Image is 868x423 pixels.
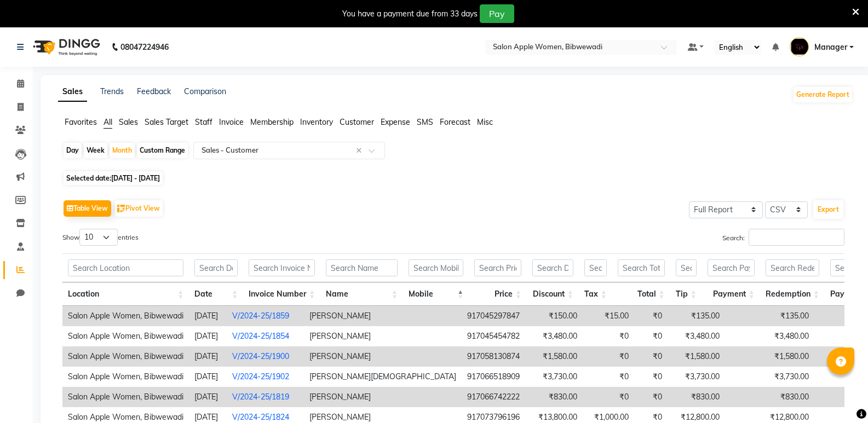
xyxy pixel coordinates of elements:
[525,387,583,407] td: ₹830.00
[62,282,189,306] th: Location: activate to sort column ascending
[527,282,579,306] th: Discount: activate to sort column ascending
[184,86,226,96] a: Comparison
[62,306,189,326] td: Salon Apple Women, Bibwewadi
[62,326,189,346] td: Salon Apple Women, Bibwewadi
[232,392,289,402] a: V/2024-25/1819
[250,117,294,127] span: Membership
[232,311,289,321] a: V/2024-25/1859
[670,282,702,306] th: Tip: activate to sort column ascending
[104,117,112,127] span: All
[766,259,819,276] input: Search Redemption
[189,306,227,326] td: [DATE]
[300,117,333,127] span: Inventory
[822,379,857,412] iframe: chat widget
[326,259,398,276] input: Search Name
[58,82,87,102] a: Sales
[62,387,189,407] td: Salon Apple Women, Bibwewadi
[356,145,365,157] span: Clear all
[583,387,634,407] td: ₹0
[814,42,847,53] span: Manager
[583,326,634,346] td: ₹0
[462,367,525,387] td: 917066518909
[612,282,670,306] th: Total: activate to sort column ascending
[440,117,470,127] span: Forecast
[64,171,163,185] span: Selected date:
[320,282,403,306] th: Name: activate to sort column ascending
[342,8,478,20] div: You have a payment due from 33 days
[117,205,125,213] img: pivot.png
[525,326,583,346] td: ₹3,480.00
[525,367,583,387] td: ₹3,730.00
[813,200,843,219] button: Export
[232,351,289,361] a: V/2024-25/1900
[340,117,374,127] span: Customer
[111,174,160,182] span: [DATE] - [DATE]
[462,387,525,407] td: 917066742222
[757,306,814,326] td: ₹135.00
[62,367,189,387] td: Salon Apple Women, Bibwewadi
[304,387,462,407] td: [PERSON_NAME]
[583,346,634,367] td: ₹0
[462,326,525,346] td: 917045454782
[462,346,525,367] td: 917058130874
[403,282,469,306] th: Mobile: activate to sort column descending
[304,326,462,346] td: [PERSON_NAME]
[232,331,289,341] a: V/2024-25/1854
[477,117,493,127] span: Misc
[634,326,668,346] td: ₹0
[532,259,573,276] input: Search Discount
[583,306,634,326] td: ₹15.00
[469,282,527,306] th: Price: activate to sort column ascending
[618,259,665,276] input: Search Total
[65,117,97,127] span: Favorites
[525,346,583,367] td: ₹1,580.00
[417,117,433,127] span: SMS
[634,306,668,326] td: ₹0
[525,306,583,326] td: ₹150.00
[634,387,668,407] td: ₹0
[137,143,188,158] div: Custom Range
[757,346,814,367] td: ₹1,580.00
[634,367,668,387] td: ₹0
[28,32,103,62] img: logo
[189,346,227,367] td: [DATE]
[232,372,289,381] a: V/2024-25/1902
[189,282,243,306] th: Date: activate to sort column ascending
[668,346,725,367] td: ₹1,580.00
[110,143,135,158] div: Month
[462,306,525,326] td: 917045297847
[381,117,410,127] span: Expense
[68,259,183,276] input: Search Location
[137,86,171,96] a: Feedback
[249,259,315,276] input: Search Invoice Number
[579,282,612,306] th: Tax: activate to sort column ascending
[794,87,852,102] button: Generate Report
[194,259,238,276] input: Search Date
[702,282,760,306] th: Payment: activate to sort column ascending
[757,326,814,346] td: ₹3,480.00
[304,346,462,367] td: [PERSON_NAME]
[480,4,514,23] button: Pay
[757,367,814,387] td: ₹3,730.00
[120,32,169,62] b: 08047224946
[474,259,521,276] input: Search Price
[583,367,634,387] td: ₹0
[62,346,189,367] td: Salon Apple Women, Bibwewadi
[304,367,462,387] td: [PERSON_NAME][DEMOGRAPHIC_DATA]
[145,117,188,127] span: Sales Target
[668,387,725,407] td: ₹830.00
[119,117,138,127] span: Sales
[668,367,725,387] td: ₹3,730.00
[749,229,844,246] input: Search:
[219,117,244,127] span: Invoice
[409,259,463,276] input: Search Mobile
[79,229,118,246] select: Showentries
[708,259,755,276] input: Search Payment
[114,200,163,217] button: Pivot View
[100,86,124,96] a: Trends
[668,306,725,326] td: ₹135.00
[64,143,82,158] div: Day
[189,326,227,346] td: [DATE]
[634,346,668,367] td: ₹0
[668,326,725,346] td: ₹3,480.00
